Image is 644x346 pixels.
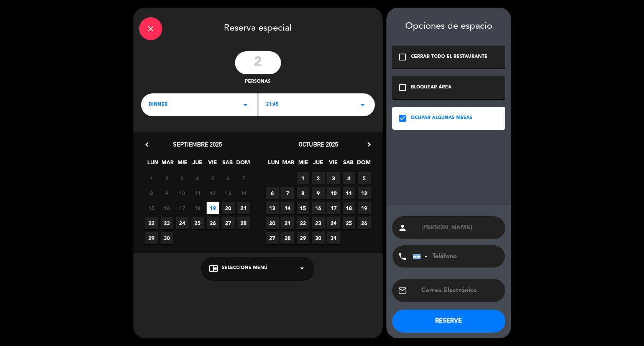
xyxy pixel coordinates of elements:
[297,158,310,171] span: MIE
[266,232,279,244] span: 27
[421,222,499,233] input: Nombre
[342,158,355,171] span: SAB
[411,53,488,61] div: CERRAR TODO EL RESTAURANTE
[398,114,407,123] i: check_box
[241,100,250,109] i: arrow_drop_down
[297,187,309,199] span: 8
[161,202,173,214] span: 16
[207,187,219,199] span: 12
[161,232,173,244] span: 30
[398,52,407,62] i: check_box_outline_blank
[245,78,271,86] span: personas
[297,232,309,244] span: 29
[207,172,219,184] span: 5
[312,172,325,184] span: 2
[312,232,325,244] span: 30
[312,202,325,214] span: 16
[222,264,268,272] span: Seleccione Menú
[145,187,158,199] span: 8
[398,223,407,232] i: person
[411,84,452,91] div: BLOQUEAR ÁREA
[222,187,235,199] span: 13
[207,217,219,229] span: 26
[237,187,250,199] span: 14
[173,140,222,148] span: septiembre 2025
[357,158,370,171] span: DOM
[343,172,355,184] span: 4
[343,187,355,199] span: 11
[145,232,158,244] span: 29
[281,202,294,214] span: 14
[343,202,355,214] span: 18
[149,101,168,109] span: DINNER
[267,158,280,171] span: LUN
[297,264,307,273] i: arrow_drop_down
[235,51,281,74] input: 0
[176,202,189,214] span: 17
[191,202,204,214] span: 18
[281,217,294,229] span: 21
[297,172,309,184] span: 1
[161,217,173,229] span: 23
[191,172,204,184] span: 4
[236,158,249,171] span: DOM
[207,202,219,214] span: 19
[161,172,173,184] span: 2
[421,285,499,296] input: Correo Electrónico
[191,217,204,229] span: 25
[392,21,505,32] div: Opciones de espacio
[237,172,250,184] span: 7
[358,100,367,109] i: arrow_drop_down
[327,217,340,229] span: 24
[237,202,250,214] span: 21
[222,217,235,229] span: 27
[299,140,338,148] span: octubre 2025
[266,101,278,109] span: 21:45
[146,158,159,171] span: LUN
[327,172,340,184] span: 3
[145,217,158,229] span: 22
[161,158,174,171] span: MAR
[191,187,204,199] span: 11
[145,202,158,214] span: 15
[221,158,234,171] span: SAB
[327,158,340,171] span: VIE
[358,172,371,184] span: 5
[176,172,189,184] span: 3
[358,217,371,229] span: 26
[398,252,407,261] i: phone
[297,202,309,214] span: 15
[176,217,189,229] span: 24
[327,202,340,214] span: 17
[133,8,383,47] div: Reserva especial
[358,202,371,214] span: 19
[191,158,204,171] span: JUE
[412,245,497,268] input: Teléfono
[206,158,219,171] span: VIE
[161,187,173,199] span: 9
[281,232,294,244] span: 28
[282,158,295,171] span: MAR
[365,140,373,149] i: chevron_right
[312,158,325,171] span: JUE
[327,187,340,199] span: 10
[143,140,151,149] i: chevron_left
[222,202,235,214] span: 20
[413,246,430,267] div: Argentina: +54
[312,217,325,229] span: 23
[146,24,155,33] i: close
[266,202,279,214] span: 13
[176,187,189,199] span: 10
[398,286,407,295] i: email
[327,232,340,244] span: 31
[145,172,158,184] span: 1
[281,187,294,199] span: 7
[358,187,371,199] span: 12
[209,264,218,273] i: chrome_reader_mode
[411,114,472,122] div: OCUPAR ALGUNAS MESAS
[398,83,407,92] i: check_box_outline_blank
[176,158,189,171] span: MIE
[297,217,309,229] span: 22
[266,187,279,199] span: 6
[312,187,325,199] span: 9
